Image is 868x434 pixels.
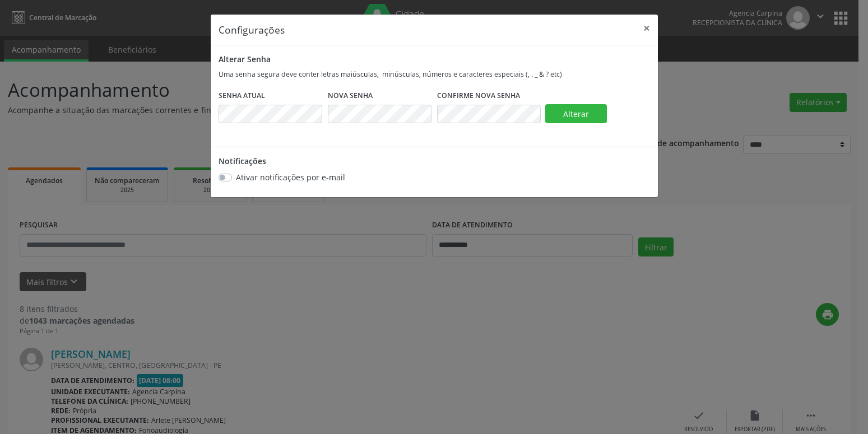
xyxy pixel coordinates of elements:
span: Alterar [563,109,589,119]
label: Alterar Senha [219,53,271,65]
button: Close [635,15,658,42]
p: Uma senha segura deve conter letras maiúsculas, minúsculas, números e caracteres especiais (, . _... [219,69,650,79]
label: Notificações [219,155,266,167]
button: Alterar [545,104,607,123]
label: Ativar notificações por e-mail [236,171,345,183]
legend: Nova Senha [328,91,431,105]
h5: Configurações [219,22,285,37]
legend: Senha Atual [219,91,322,105]
legend: Confirme Nova Senha [437,91,541,105]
